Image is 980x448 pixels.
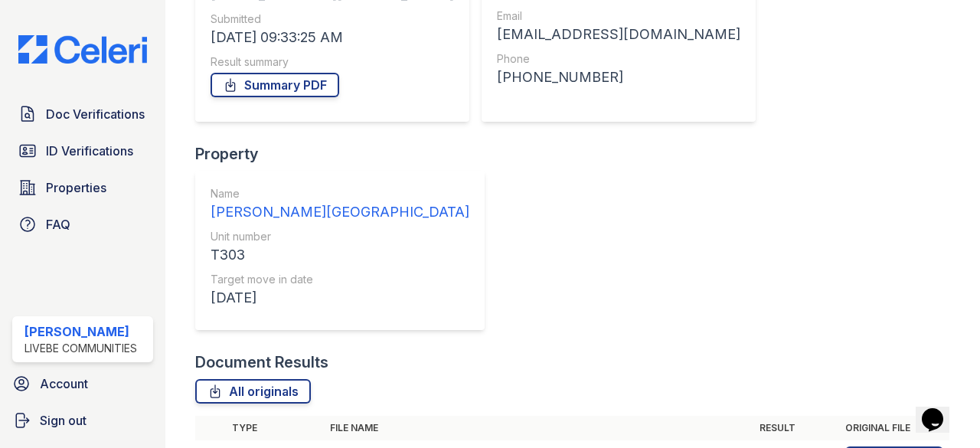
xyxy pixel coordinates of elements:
div: Document Results [195,352,328,373]
div: Unit number [211,229,469,244]
div: [PHONE_NUMBER] [497,67,740,88]
a: Properties [12,172,153,203]
th: Type [226,416,324,440]
div: Name [211,186,469,201]
iframe: chat widget [916,387,965,433]
div: [EMAIL_ADDRESS][DOMAIN_NAME] [497,24,740,45]
span: Properties [46,178,106,197]
div: [PERSON_NAME][GEOGRAPHIC_DATA] [211,201,469,223]
div: [PERSON_NAME] [24,322,137,341]
a: Summary PDF [211,73,339,97]
div: [DATE] [211,287,469,309]
a: Account [6,368,159,399]
div: Phone [497,51,740,67]
div: [DATE] 09:33:25 AM [211,27,454,48]
a: Sign out [6,405,159,436]
div: Target move in date [211,272,469,287]
span: Doc Verifications [46,105,145,123]
div: Result summary [211,54,454,70]
a: All originals [195,379,311,404]
div: T303 [211,244,469,266]
img: CE_Logo_Blue-a8612792a0a2168367f1c8372b55b34899dd931a85d93a1a3d3e32e68fde9ad4.png [6,35,159,64]
a: Name [PERSON_NAME][GEOGRAPHIC_DATA] [211,186,469,223]
span: ID Verifications [46,142,133,160]
a: Doc Verifications [12,99,153,129]
div: LiveBe Communities [24,341,137,356]
div: Property [195,143,497,165]
span: FAQ [46,215,70,234]
a: ID Verifications [12,136,153,166]
th: Original file [839,416,949,440]
span: Account [40,374,88,393]
th: File name [324,416,753,440]
div: Email [497,8,740,24]
th: Result [753,416,839,440]
a: FAQ [12,209,153,240]
div: Submitted [211,11,454,27]
span: Sign out [40,411,87,430]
